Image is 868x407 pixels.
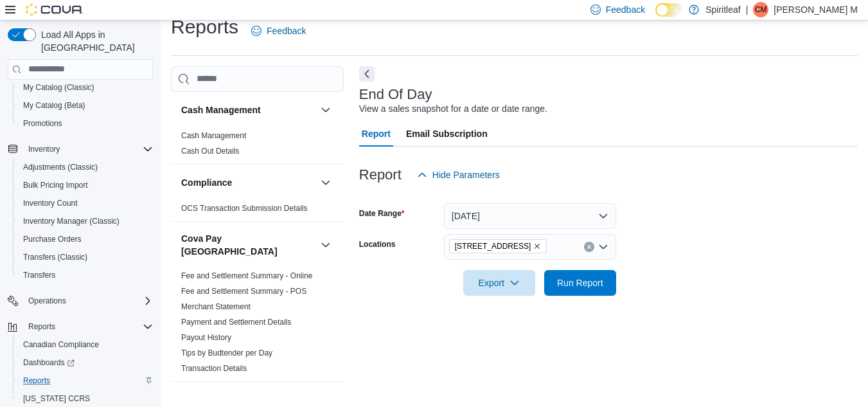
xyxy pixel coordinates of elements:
[18,98,91,113] a: My Catalog (Beta)
[23,339,99,350] span: Canadian Compliance
[23,82,94,93] span: My Catalog (Classic)
[171,201,344,221] div: Compliance
[18,267,153,283] span: Transfers
[18,373,153,388] span: Reports
[181,364,247,373] a: Transaction Details
[171,14,238,40] h1: Reports
[23,319,60,334] button: Reports
[181,318,291,327] a: Payment and Settlement Details
[28,321,55,332] span: Reports
[18,80,100,95] a: My Catalog (Classic)
[471,270,527,296] span: Export
[13,114,158,132] button: Promotions
[755,2,767,17] span: CM
[18,80,153,95] span: My Catalog (Classic)
[655,3,682,17] input: Dark Mode
[598,242,608,252] button: Open list of options
[181,146,240,156] span: Cash Out Details
[181,232,315,258] button: Cova Pay [GEOGRAPHIC_DATA]
[359,66,375,82] button: Next
[18,116,153,131] span: Promotions
[246,18,311,44] a: Feedback
[533,242,541,250] button: Remove 564 - Spiritleaf Queen St E Beaches (Toronto) from selection in this group
[23,234,82,244] span: Purchase Orders
[18,249,93,265] a: Transfers (Classic)
[181,302,251,312] span: Merchant Statement
[444,203,616,229] button: [DATE]
[181,203,308,213] span: OCS Transaction Submission Details
[181,348,272,358] span: Tips by Budtender per Day
[13,78,158,96] button: My Catalog (Classic)
[23,162,98,172] span: Adjustments (Classic)
[23,252,87,262] span: Transfers (Classic)
[705,2,740,17] p: Spiritleaf
[18,213,153,229] span: Inventory Manager (Classic)
[181,104,315,116] button: Cash Management
[455,240,531,253] span: [STREET_ADDRESS]
[557,276,603,289] span: Run Report
[753,2,768,17] div: Chantel M
[26,3,84,16] img: Cova
[18,231,153,247] span: Purchase Orders
[23,357,75,368] span: Dashboards
[318,237,333,253] button: Cova Pay [GEOGRAPHIC_DATA]
[18,267,60,283] a: Transfers
[18,249,153,265] span: Transfers (Classic)
[18,159,103,175] a: Adjustments (Classic)
[359,87,432,102] h3: End Of Day
[18,177,93,193] a: Bulk Pricing Import
[181,176,232,189] h3: Compliance
[655,17,656,17] span: Dark Mode
[18,177,153,193] span: Bulk Pricing Import
[181,332,231,343] span: Payout History
[181,176,315,189] button: Compliance
[18,231,87,247] a: Purchase Orders
[359,208,405,219] label: Date Range
[23,375,50,386] span: Reports
[23,141,153,157] span: Inventory
[746,2,748,17] p: |
[36,28,153,54] span: Load All Apps in [GEOGRAPHIC_DATA]
[359,167,402,183] h3: Report
[267,24,306,37] span: Feedback
[18,195,153,211] span: Inventory Count
[18,373,55,388] a: Reports
[23,216,120,226] span: Inventory Manager (Classic)
[181,286,306,296] span: Fee and Settlement Summary - POS
[406,121,488,147] span: Email Subscription
[18,159,153,175] span: Adjustments (Classic)
[449,239,547,253] span: 564 - Spiritleaf Queen St E Beaches (Toronto)
[13,354,158,372] a: Dashboards
[181,348,272,357] a: Tips by Budtender per Day
[13,230,158,248] button: Purchase Orders
[23,319,153,334] span: Reports
[23,118,62,129] span: Promotions
[18,355,80,370] a: Dashboards
[13,194,158,212] button: Inventory Count
[3,292,158,310] button: Operations
[181,131,246,140] a: Cash Management
[318,102,333,118] button: Cash Management
[3,318,158,336] button: Reports
[13,336,158,354] button: Canadian Compliance
[463,270,535,296] button: Export
[23,198,78,208] span: Inventory Count
[18,391,95,406] a: [US_STATE] CCRS
[13,248,158,266] button: Transfers (Classic)
[3,140,158,158] button: Inventory
[584,242,594,252] button: Clear input
[181,147,240,156] a: Cash Out Details
[23,141,65,157] button: Inventory
[359,102,547,116] div: View a sales snapshot for a date or date range.
[28,296,66,306] span: Operations
[181,287,306,296] a: Fee and Settlement Summary - POS
[171,128,344,164] div: Cash Management
[774,2,858,17] p: [PERSON_NAME] M
[181,302,251,311] a: Merchant Statement
[13,176,158,194] button: Bulk Pricing Import
[23,100,85,111] span: My Catalog (Beta)
[23,293,153,309] span: Operations
[13,372,158,390] button: Reports
[18,213,125,229] a: Inventory Manager (Classic)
